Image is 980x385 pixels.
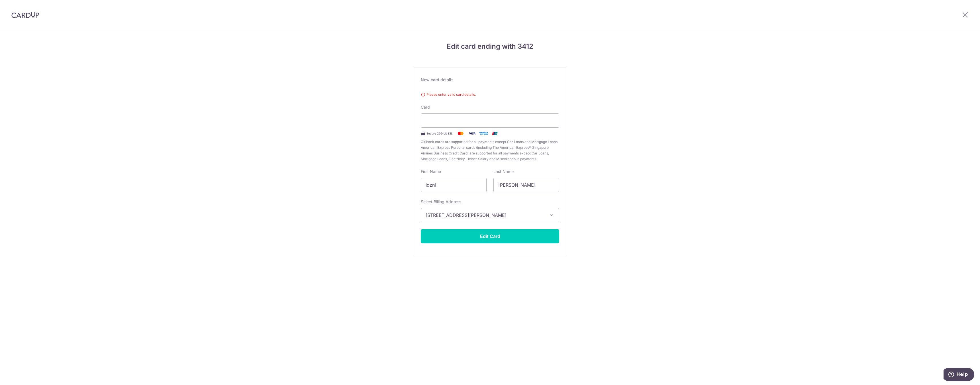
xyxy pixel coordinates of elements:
input: Cardholder Last Name [493,178,559,192]
span: Secure 256-bit SSL [426,131,453,136]
img: .alt.amex [478,130,489,137]
img: Mastercard [455,130,466,137]
button: [STREET_ADDRESS][PERSON_NAME] [421,208,559,222]
span: Help [13,4,24,9]
button: Edit Card [421,229,559,243]
img: .alt.unionpay [489,130,501,137]
iframe: Secure card payment input frame [426,117,554,124]
label: Last Name [493,169,514,174]
iframe: Opens a widget where you can find more information [944,368,974,382]
label: First Name [421,169,441,174]
div: New card details [421,77,559,83]
h4: Edit card ending with 3412 [414,41,566,52]
span: Please enter valid card details. [421,92,559,97]
span: [STREET_ADDRESS][PERSON_NAME] [426,212,544,219]
label: Select Billing Address [421,199,461,205]
img: CardUp [11,11,39,18]
label: Card [421,104,430,110]
span: Citibank cards are supported for all payments except Car Loans and Mortgage Loans. American Expre... [421,139,559,162]
input: Cardholder First Name [421,178,487,192]
img: Visa [466,130,478,137]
